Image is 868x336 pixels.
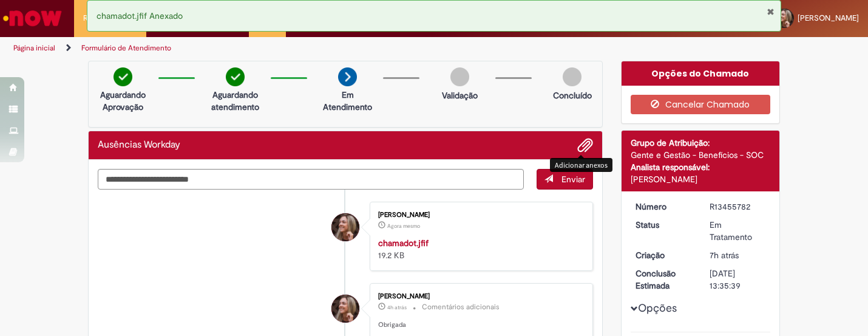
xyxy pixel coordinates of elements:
[81,43,171,53] a: Formulário de Atendimento
[442,89,478,101] p: Validação
[331,295,359,323] div: Mariana Cristina Tramontin
[767,7,775,16] button: Fechar Notificação
[387,304,407,311] time: 28/08/2025 11:35:39
[378,238,429,249] a: chamadot.jfif
[387,222,420,230] span: Agora mesmo
[710,249,766,261] div: 28/08/2025 08:36:45
[626,219,701,231] dt: Status
[226,67,245,86] img: check-circle-green.png
[561,174,585,185] span: Enviar
[83,12,126,24] span: Requisições
[13,43,55,53] a: Página inicial
[331,213,359,241] div: Mariana Cristina Tramontin
[710,201,766,213] div: R13455782
[338,67,357,86] img: arrow-next.png
[378,237,580,261] div: 19.2 KB
[550,158,612,172] div: Adicionar anexos
[626,249,701,261] dt: Criação
[378,293,580,300] div: [PERSON_NAME]
[97,10,183,21] span: chamadot.jfif Anexado
[710,250,739,261] time: 28/08/2025 08:36:45
[563,67,581,86] img: img-circle-grey.png
[710,250,739,261] span: 7h atrás
[798,13,859,23] span: [PERSON_NAME]
[1,6,64,30] img: ServiceNow
[387,304,407,311] span: 4h atrás
[626,201,701,213] dt: Número
[387,222,420,230] time: 28/08/2025 15:25:05
[622,61,780,86] div: Opções do Chamado
[537,169,593,190] button: Enviar
[553,89,592,101] p: Concluído
[450,67,469,86] img: img-circle-grey.png
[378,211,580,219] div: [PERSON_NAME]
[626,267,701,292] dt: Conclusão Estimada
[9,37,569,60] ul: Trilhas de página
[98,140,180,151] h2: Ausências Workday Histórico de tíquete
[378,320,580,330] p: Obrigada
[710,219,766,243] div: Em Tratamento
[206,89,265,113] p: Aguardando atendimento
[93,89,152,113] p: Aguardando Aprovação
[422,302,500,312] small: Comentários adicionais
[98,169,524,190] textarea: Digite sua mensagem aqui...
[631,137,771,149] div: Grupo de Atribuição:
[318,89,377,113] p: Em Atendimento
[631,149,771,161] div: Gente e Gestão - Benefícios - SOC
[631,95,771,114] button: Cancelar Chamado
[710,267,766,292] div: [DATE] 13:35:39
[577,137,593,153] button: Adicionar anexos
[114,67,132,86] img: check-circle-green.png
[631,173,771,185] div: [PERSON_NAME]
[631,161,771,173] div: Analista responsável:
